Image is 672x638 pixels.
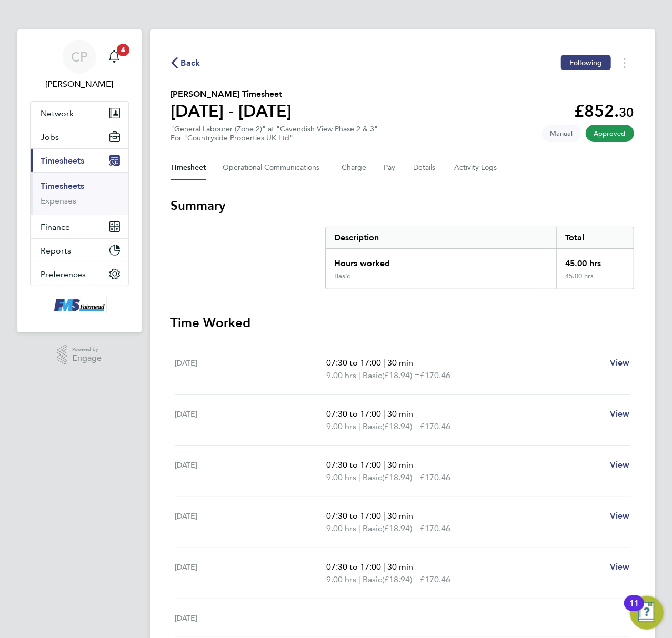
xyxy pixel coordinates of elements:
[175,510,327,535] div: [DATE]
[382,472,420,482] span: (£18.94) =
[71,50,87,64] span: CP
[575,101,634,121] app-decimal: £852.
[72,354,102,363] span: Engage
[358,523,360,533] span: |
[561,55,610,70] button: Following
[223,155,325,180] button: Operational Communications
[41,196,77,206] a: Expenses
[175,561,327,586] div: [DATE]
[610,358,630,368] span: View
[41,108,74,118] span: Network
[41,132,59,142] span: Jobs
[556,272,633,289] div: 45.00 hrs
[610,357,630,369] a: View
[615,55,634,71] button: Timesheets Menu
[31,239,128,262] button: Reports
[363,420,382,433] span: Basic
[326,370,356,380] span: 9.00 hrs
[610,409,630,419] span: View
[619,105,634,120] span: 30
[387,409,413,419] span: 30 min
[181,57,200,69] span: Back
[610,459,630,471] a: View
[383,562,385,572] span: |
[629,603,639,617] div: 11
[325,227,634,289] div: Summary
[420,421,450,431] span: £170.46
[358,370,360,380] span: |
[31,215,128,238] button: Finance
[387,358,413,368] span: 30 min
[610,561,630,573] a: View
[30,78,129,90] span: Callum Pridmore
[363,369,382,382] span: Basic
[326,574,356,584] span: 9.00 hrs
[334,272,350,280] div: Basic
[610,511,630,521] span: View
[171,56,200,69] button: Back
[384,155,397,180] button: Pay
[556,227,633,248] div: Total
[31,102,128,125] button: Network
[171,88,292,100] h2: [PERSON_NAME] Timesheet
[72,345,102,354] span: Powered by
[586,125,634,142] span: This timesheet has been approved.
[383,358,385,368] span: |
[420,472,450,482] span: £170.46
[387,460,413,470] span: 30 min
[420,574,450,584] span: £170.46
[455,155,499,180] button: Activity Logs
[41,156,85,166] span: Timesheets
[363,522,382,535] span: Basic
[52,297,107,313] img: f-mead-logo-retina.png
[387,562,413,572] span: 30 min
[326,249,557,272] div: Hours worked
[363,471,382,484] span: Basic
[420,523,450,533] span: £170.46
[610,460,630,470] span: View
[171,125,378,143] div: "General Labourer (Zone 2)" at "Cavendish View Phase 2 & 3"
[569,58,602,67] span: Following
[420,370,450,380] span: £170.46
[31,149,128,172] button: Timesheets
[358,574,360,584] span: |
[326,562,381,572] span: 07:30 to 17:00
[17,29,142,332] nav: Main navigation
[630,596,664,630] button: Open Resource Center, 11 new notifications
[171,134,378,143] div: For "Countryside Properties UK Ltd"
[175,408,327,433] div: [DATE]
[31,125,128,148] button: Jobs
[326,421,356,431] span: 9.00 hrs
[326,523,356,533] span: 9.00 hrs
[342,155,367,180] button: Charge
[387,511,413,521] span: 30 min
[175,459,327,484] div: [DATE]
[30,297,129,313] a: Go to home page
[542,125,581,142] span: This timesheet was manually created.
[382,574,420,584] span: (£18.94) =
[41,222,71,232] span: Finance
[610,562,630,572] span: View
[358,421,360,431] span: |
[104,40,125,74] a: 4
[556,249,633,272] div: 45.00 hrs
[326,409,381,419] span: 07:30 to 17:00
[57,345,102,365] a: Powered byEngage
[326,472,356,482] span: 9.00 hrs
[41,246,72,256] span: Reports
[363,573,382,586] span: Basic
[30,40,129,90] a: CP[PERSON_NAME]
[383,460,385,470] span: |
[326,511,381,521] span: 07:30 to 17:00
[326,358,381,368] span: 07:30 to 17:00
[610,510,630,522] a: View
[383,511,385,521] span: |
[31,262,128,286] button: Preferences
[171,100,292,121] h1: [DATE] - [DATE]
[326,460,381,470] span: 07:30 to 17:00
[31,172,128,215] div: Timesheets
[117,44,129,56] span: 4
[41,269,86,279] span: Preferences
[382,421,420,431] span: (£18.94) =
[171,197,634,214] h3: Summary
